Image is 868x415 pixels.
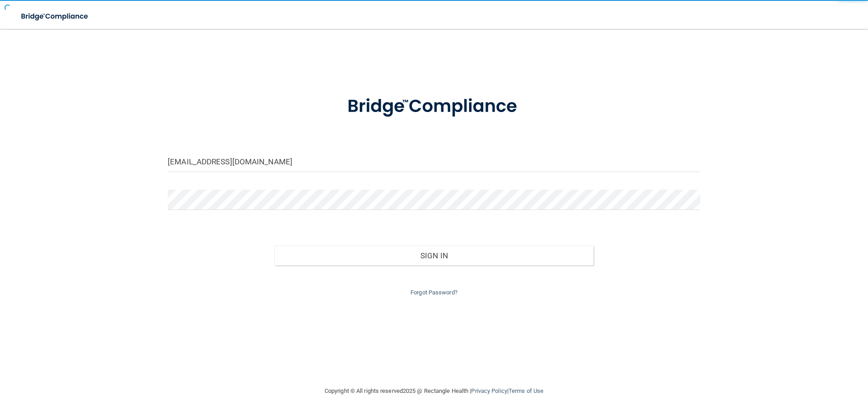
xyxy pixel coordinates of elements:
[471,387,507,394] a: Privacy Policy
[269,377,599,406] div: Copyright © All rights reserved 2025 @ Rectangle Health | |
[274,246,594,266] button: Sign In
[329,83,539,130] img: bridge_compliance_login_screen.278c3ca4.svg
[14,7,97,26] img: bridge_compliance_login_screen.278c3ca4.svg
[168,152,700,172] input: Email
[712,351,857,387] iframe: Drift Widget Chat Controller
[509,387,543,394] a: Terms of Use
[410,289,458,296] a: Forgot Password?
